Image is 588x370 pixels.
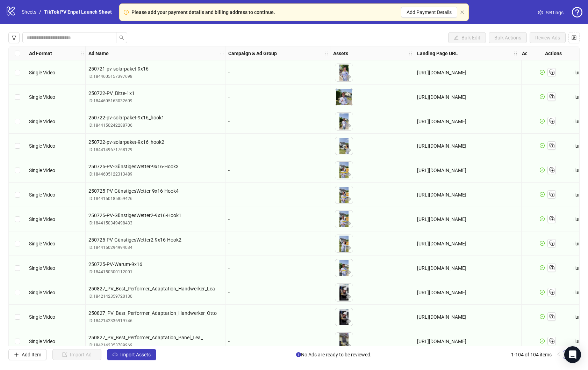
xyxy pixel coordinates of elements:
div: ID: 1844150185859426 [88,195,222,202]
span: 250725-PV-GünstigesWetter-9x16-Hook3 [88,163,222,170]
span: Single Video [29,290,55,295]
svg: Duplicate [548,166,555,173]
button: left [554,350,563,359]
div: ID: 1844605157397698 [88,73,222,80]
span: Single Video [29,241,55,246]
div: ID: 1844605163032609 [88,98,222,104]
img: Asset 1 [335,137,353,155]
span: holder [324,51,329,56]
button: close [460,10,464,15]
button: Preview [344,293,353,301]
svg: Duplicate [548,191,555,198]
div: Resize Assets column [412,46,414,60]
span: Single Video [29,143,55,149]
li: 1-104 of 104 items [511,350,552,359]
button: Preview [344,146,353,155]
span: eye [346,74,351,79]
div: Resize Landing Page URL column [517,46,519,60]
div: Select row 3 [9,109,26,134]
div: Resize Ad Format column [84,46,85,60]
span: 250725-PV-Warum-9x16 [88,260,222,268]
button: Bulk Edit [448,32,486,43]
span: [URL][DOMAIN_NAME] [417,339,466,344]
img: Asset 1 [335,284,353,301]
strong: Ad Name [88,50,109,57]
span: 250722-pv-solarpaket-9x16_hook2 [88,138,222,146]
img: Asset 1 [335,210,353,228]
span: [URL][DOMAIN_NAME] [417,290,466,295]
svg: Duplicate [548,93,555,100]
span: plus [14,352,19,357]
div: Select all rows [9,46,26,60]
li: 1 [563,350,571,359]
button: Preview [344,220,353,228]
div: - [228,313,327,321]
strong: Landing Page URL [417,50,458,57]
button: Preview [344,342,353,350]
div: - [228,338,327,345]
span: eye [346,221,351,226]
img: Asset 1 [335,64,353,81]
span: Single Video [29,70,55,75]
div: ID: 1842142359720130 [88,293,222,300]
span: [URL][DOMAIN_NAME] [417,143,466,149]
svg: Duplicate [548,288,555,295]
span: holder [513,51,518,56]
span: cloud-upload [113,352,117,357]
div: - [228,240,327,247]
span: [URL][DOMAIN_NAME] [417,94,466,100]
div: Select row 4 [9,134,26,158]
div: Please add your payment details and billing address to continue. [131,8,275,16]
img: Asset 1 [335,259,353,277]
button: Preview [344,73,353,81]
div: - [228,166,327,174]
button: Configure table settings [568,32,580,43]
span: 250827_PV_Best_Performer_Adaptation_Panel_Lea_ [88,334,222,341]
a: Sheets [20,8,38,16]
div: ID: 1844150294994034 [88,244,222,251]
span: control [572,35,576,40]
span: eye [346,319,351,324]
div: - [228,118,327,125]
div: Select row 2 [9,85,26,109]
span: eye [346,245,351,250]
span: check-circle [540,290,545,295]
span: eye [346,123,351,128]
div: ID: 1844605122313489 [88,171,222,178]
svg: Duplicate [548,142,555,149]
button: Preview [344,244,353,252]
span: check-circle [540,241,545,246]
span: eye [346,343,351,348]
strong: Ad Text [522,50,539,57]
div: Select row 6 [9,183,26,207]
a: Settings [532,7,569,18]
span: No Ads are ready to be reviewed. [296,351,372,358]
div: Select row 5 [9,158,26,183]
div: - [228,93,327,101]
span: holder [413,51,418,56]
span: Add Item [22,352,41,357]
svg: Duplicate [548,264,555,271]
button: Add Item [8,349,47,360]
span: [URL][DOMAIN_NAME] [417,168,466,173]
button: Add Payment Details [401,7,457,18]
div: Select row 12 [9,329,26,354]
div: ID: 1842142336919746 [88,318,222,324]
button: Preview [344,97,353,106]
span: holder [224,51,229,56]
span: 250725-PV-GünstigesWetter2-9x16-Hook1 [88,212,222,219]
span: eye [346,148,351,153]
button: Bulk Actions [489,32,527,43]
span: [URL][DOMAIN_NAME] [417,314,466,320]
span: 250722-PV_Bitte-1x1 [88,89,222,97]
span: 250725-PV-GünstigesWetter2-9x16-Hook2 [88,236,222,244]
div: ID: 1844150242288706 [88,122,222,129]
span: check-circle [540,339,545,343]
div: Resize Ad Name column [223,46,225,60]
span: [URL][DOMAIN_NAME] [417,241,466,246]
span: 250721-pv-solarpaket-9x16 [88,65,222,73]
span: info-circle [296,352,301,357]
strong: Assets [333,50,348,57]
svg: Duplicate [548,215,555,222]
